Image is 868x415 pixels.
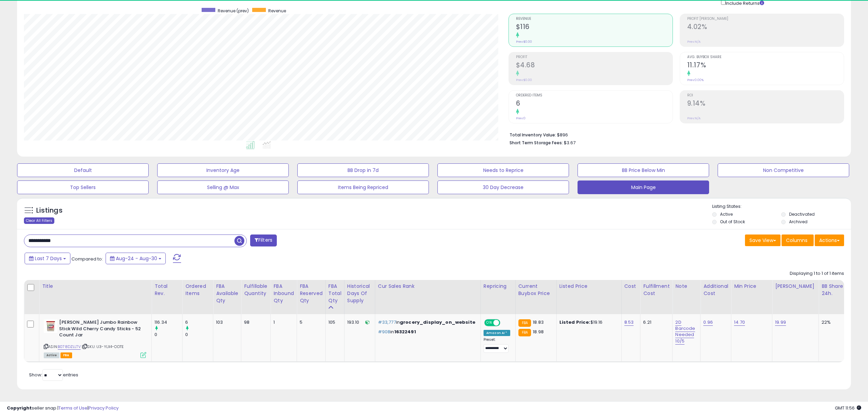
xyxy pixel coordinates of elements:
[518,319,531,327] small: FBA
[297,180,429,194] button: Items Being Repriced
[300,319,320,325] div: 5
[58,344,81,350] a: B078DZLLTV
[720,211,733,217] label: Active
[518,283,554,297] div: Current Buybox Price
[59,319,142,340] b: [PERSON_NAME] Jumbo Rainbow Stick Wild Cherry Candy Sticks - 52 Count Jar
[116,255,157,262] span: Aug-24 - Aug-30
[775,319,786,326] a: 19.99
[347,283,372,304] div: Historical Days Of Supply
[185,319,213,325] div: 6
[516,99,673,109] h2: 6
[216,283,238,304] div: FBA Available Qty
[328,319,339,325] div: 105
[734,319,745,326] a: 14.70
[17,163,149,177] button: Default
[36,206,63,215] h5: Listings
[268,8,286,14] span: Revenue
[578,180,709,194] button: Main Page
[300,283,323,304] div: FBA Reserved Qty
[687,78,704,82] small: Prev: 0.00%
[82,344,124,349] span: | SKU: U3-YLX4-ODTE
[782,235,814,246] button: Columns
[89,405,119,411] a: Privacy Policy
[687,94,844,97] span: ROI
[44,319,57,333] img: 51+8Fedj5QL._SL40_.jpg
[71,256,103,262] span: Compared to:
[643,319,667,325] div: 6.21
[687,116,701,120] small: Prev: N/A
[687,23,844,32] h2: 4.02%
[154,283,179,297] div: Total Rev.
[775,283,816,290] div: [PERSON_NAME]
[378,329,391,335] span: #908
[378,319,396,325] span: #33,777
[703,283,728,297] div: Additional Cost
[185,283,210,297] div: Ordered Items
[244,283,268,297] div: Fulfillable Quantity
[510,130,839,138] li: $896
[42,283,149,290] div: Title
[720,219,745,225] label: Out of Stock
[35,255,62,262] span: Last 7 Days
[718,163,849,177] button: Non Competitive
[7,405,32,411] strong: Copyright
[378,329,475,335] p: in
[157,163,289,177] button: Inventory Age
[60,352,72,358] span: FBA
[516,23,673,32] h2: $116
[244,319,265,325] div: 98
[273,319,291,325] div: 1
[44,352,59,358] span: All listings currently available for purchase on Amazon
[789,219,808,225] label: Archived
[687,61,844,70] h2: 11.17%
[216,319,236,325] div: 103
[675,283,697,290] div: Note
[559,283,619,290] div: Listed Price
[703,319,713,326] a: 0.96
[559,319,591,325] b: Listed Price:
[822,283,846,297] div: BB Share 24h.
[533,319,544,325] span: 18.83
[687,40,701,44] small: Prev: N/A
[499,320,510,326] span: OFF
[17,180,149,194] button: Top Sellers
[578,163,709,177] button: BB Price Below Min
[790,270,844,277] div: Displaying 1 to 1 of 1 items
[533,329,544,335] span: 18.98
[687,99,844,109] h2: 9.14%
[643,283,669,297] div: Fulfillment Cost
[484,337,510,353] div: Preset:
[687,17,844,21] span: Profit [PERSON_NAME]
[516,78,532,82] small: Prev: $0.00
[564,139,575,146] span: $3.67
[44,319,146,357] div: ASIN:
[835,405,861,411] span: 2025-09-7 11:56 GMT
[394,329,416,335] span: 16322491
[516,40,532,44] small: Prev: $0.00
[24,217,54,224] div: Clear All Filters
[437,180,569,194] button: 30 Day Decrease
[687,55,844,59] span: Avg. Buybox Share
[218,8,249,14] span: Revenue (prev)
[273,283,294,304] div: FBA inbound Qty
[7,405,119,412] div: seller snap | |
[154,319,182,325] div: 116.34
[518,329,531,336] small: FBA
[437,163,569,177] button: Needs to Reprice
[29,372,78,378] span: Show: entries
[712,203,851,210] p: Listing States:
[516,94,673,97] span: Ordered Items
[786,237,808,244] span: Columns
[154,332,182,338] div: 0
[297,163,429,177] button: BB Drop in 7d
[516,55,673,59] span: Profit
[328,283,341,304] div: FBA Total Qty
[106,253,166,264] button: Aug-24 - Aug-30
[745,235,781,246] button: Save View
[516,17,673,21] span: Revenue
[378,283,478,290] div: Cur Sales Rank
[624,319,634,326] a: 8.53
[250,235,277,246] button: Filters
[815,235,844,246] button: Actions
[58,405,87,411] a: Terms of Use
